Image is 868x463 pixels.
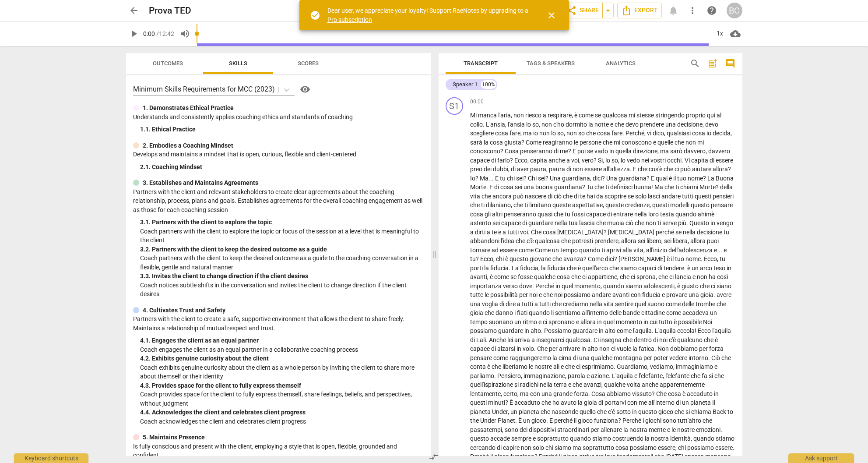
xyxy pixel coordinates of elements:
button: Add summary [706,57,720,71]
span: che [603,139,614,146]
span: preo [470,166,484,173]
span: Export [621,5,658,16]
span: che [594,184,605,191]
span: dilaniano [486,201,511,209]
span: questi [695,193,713,200]
span: ma [660,148,670,155]
button: Help [298,82,312,96]
span: di [548,193,554,200]
button: Close [541,5,562,26]
span: tu [500,175,507,182]
span: te [580,193,587,200]
span: , [505,121,508,128]
span: direzione [633,148,657,155]
span: , [703,121,705,128]
span: di [566,166,573,173]
span: Come [526,139,543,146]
div: Change speaker [446,97,463,115]
span: buona [535,184,554,191]
span: dei [484,166,493,173]
span: hai [587,193,596,200]
span: in [609,148,615,155]
span: di [710,157,716,164]
span: fare [510,130,520,137]
span: share [566,5,577,16]
span: non [541,121,553,128]
span: ? [582,184,587,191]
span: so [557,130,564,137]
span: ? [703,175,707,182]
div: BC [727,3,742,18]
span: , [520,130,523,137]
span: volume_up [180,28,190,39]
span: come [579,112,595,119]
span: , [603,157,605,164]
span: da [596,193,604,200]
span: sarà [470,139,484,146]
span: se [587,148,594,155]
span: Tags & Speakers [527,60,575,67]
span: non [539,130,551,137]
p: Develops and maintains a mindset that is open, curious, flexible and client-centered [133,150,424,159]
span: lo [605,157,611,164]
span: una [524,184,535,191]
span: , [564,130,566,137]
span: sei [515,184,524,191]
span: di [511,166,517,173]
span: post_add [707,58,718,69]
button: Share [562,3,603,18]
span: se [595,112,602,119]
span: c'ho [553,121,566,128]
span: ? [728,166,731,173]
span: , [572,112,574,119]
span: essere [716,157,733,164]
span: qualcosa [602,112,629,119]
span: all'altezza [603,166,630,173]
span: al [717,112,721,119]
span: Mi [470,112,478,119]
span: guardiana [554,184,582,191]
span: , [618,157,621,164]
span: E [573,148,577,155]
span: dici [593,175,602,182]
span: chi [507,175,516,182]
div: 2. 1. Coaching Mindset [140,163,424,172]
span: aver [517,166,530,173]
span: mi [629,112,636,119]
span: buona [634,184,651,191]
span: . [483,121,486,128]
span: Analytics [606,60,636,67]
span: questo [691,201,711,209]
span: che [675,139,685,146]
span: che [563,193,574,200]
span: nascere [525,193,548,200]
span: ? [594,157,598,164]
span: E [633,166,638,173]
span: , [527,157,530,164]
span: vi [647,130,653,137]
span: di [494,184,500,191]
button: Play [126,26,142,42]
span: aiutare [692,166,713,173]
span: Ma.. [480,175,492,182]
span: , [546,166,549,173]
span: nome [688,175,703,182]
span: ti [524,201,529,209]
span: more_vert [687,5,698,16]
span: la [588,121,594,128]
span: compare_arrows [429,452,439,462]
span: La [707,175,716,182]
span: riesco [525,112,543,119]
span: E [489,184,494,191]
span: non [685,139,697,146]
span: ? [521,139,526,146]
span: E [495,175,500,182]
span: cosa [692,130,706,137]
span: limitano [529,201,552,209]
span: sei [516,175,524,182]
span: stringendo [655,112,686,119]
span: ? [500,148,505,155]
span: dormito [566,121,588,128]
span: Ma [654,184,664,191]
button: Sharing summary [602,3,614,18]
